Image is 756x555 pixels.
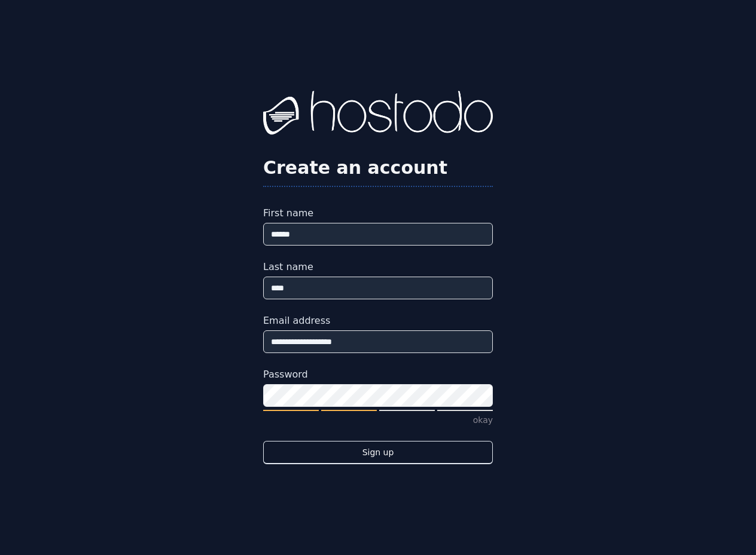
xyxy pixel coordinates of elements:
[263,441,493,464] button: Sign up
[263,206,493,220] label: First name
[263,157,493,179] h2: Create an account
[263,414,493,427] p: okay
[263,367,493,382] label: Password
[263,314,493,328] label: Email address
[263,91,493,139] img: Hostodo
[263,260,493,274] label: Last name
